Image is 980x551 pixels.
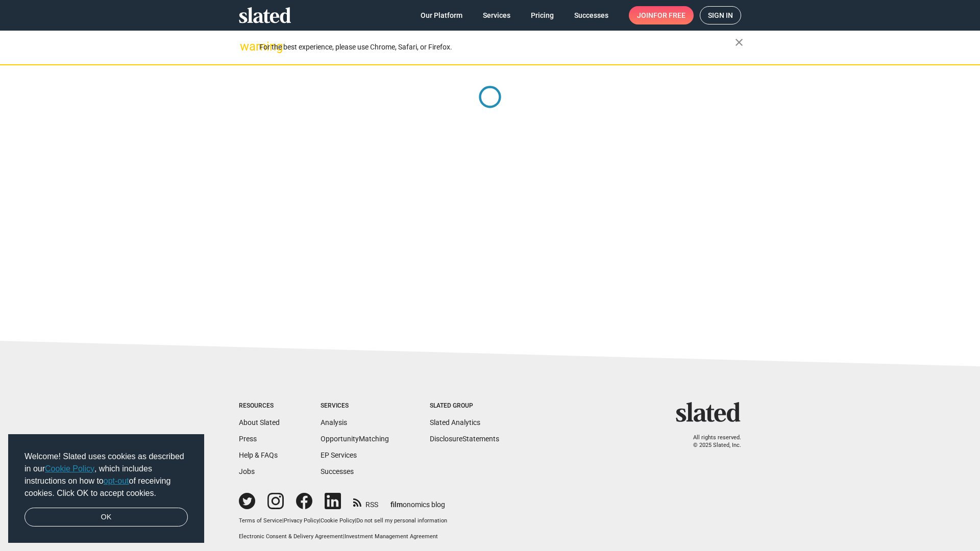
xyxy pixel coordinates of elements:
[321,517,355,524] a: Cookie Policy
[390,492,445,510] a: filmonomics blog
[629,6,694,24] a: Joinfor free
[421,6,462,24] span: Our Platform
[430,402,499,410] div: Slated Group
[574,6,608,24] span: Successes
[319,517,321,524] span: |
[239,402,280,410] div: Resources
[355,517,356,524] span: |
[240,40,252,53] mat-icon: warning
[239,467,255,475] a: Jobs
[343,533,345,540] span: |
[321,467,354,475] a: Successes
[653,6,685,24] span: for free
[700,6,741,24] a: Sign in
[239,418,280,427] a: About Slated
[239,435,257,443] a: Press
[523,6,562,24] a: Pricing
[321,451,357,459] a: EP Services
[475,6,519,24] a: Services
[430,418,480,427] a: Slated Analytics
[104,477,129,485] a: opt-out
[353,494,378,510] a: RSS
[483,6,510,24] span: Services
[733,36,745,48] mat-icon: close
[239,451,278,459] a: Help & FAQs
[345,533,438,540] a: Investment Management Agreement
[321,435,389,443] a: OpportunityMatching
[321,402,389,410] div: Services
[282,517,284,524] span: |
[430,435,499,443] a: DisclosureStatements
[24,508,188,527] a: dismiss cookie message
[239,517,282,524] a: Terms of Service
[239,533,343,540] a: Electronic Consent & Delivery Agreement
[412,6,471,24] a: Our Platform
[390,500,403,509] span: film
[566,6,617,24] a: Successes
[45,464,94,473] a: Cookie Policy
[284,517,319,524] a: Privacy Policy
[356,517,447,525] button: Do not sell my personal information
[259,40,735,54] div: For the best experience, please use Chrome, Safari, or Firefox.
[24,450,188,499] span: Welcome! Slated uses cookies as described in our , which includes instructions on how to of recei...
[531,6,554,24] span: Pricing
[708,7,733,24] span: Sign in
[682,434,741,449] p: All rights reserved. © 2025 Slated, Inc.
[8,434,204,543] div: cookieconsent
[321,418,347,427] a: Analysis
[637,6,685,24] span: Join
